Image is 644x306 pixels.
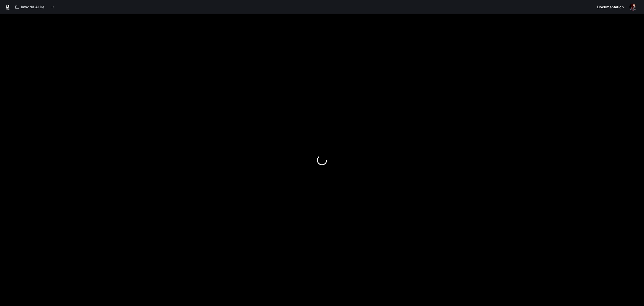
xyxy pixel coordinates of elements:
[21,5,49,9] p: Inworld AI Demos
[629,4,636,11] img: User avatar
[13,2,57,12] button: All workspaces
[628,2,638,12] button: User avatar
[597,4,624,10] span: Documentation
[595,2,626,12] a: Documentation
